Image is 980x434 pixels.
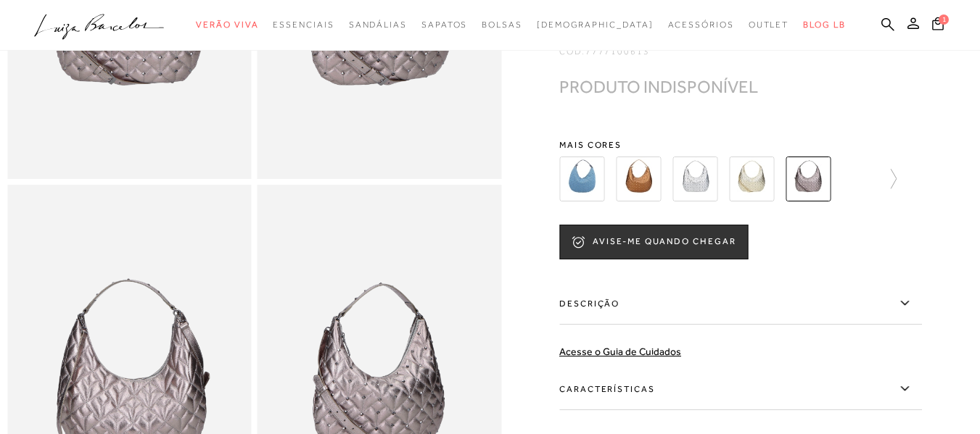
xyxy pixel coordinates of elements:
a: categoryNavScreenReaderText [421,12,467,38]
a: categoryNavScreenReaderText [349,12,407,38]
span: Sapatos [421,20,467,30]
span: Acessórios [668,20,734,30]
span: 7777100613 [585,46,650,57]
span: Bolsas [482,20,522,30]
div: CÓD: [559,47,849,56]
a: noSubCategoriesText [537,12,654,38]
a: BLOG LB [803,12,845,38]
div: PRODUTO INDISPONÍVEL [559,79,758,94]
span: BLOG LB [803,20,845,30]
button: 1 [928,16,948,36]
label: Características [559,368,922,410]
span: Verão Viva [196,20,258,30]
span: [DEMOGRAPHIC_DATA] [537,20,654,30]
img: BOLSA GRANDE MATELASSÊ JEANS INDIGO [559,157,604,201]
img: BOLSA GRANDE MATELASSÊ METALIZADA PRATA [672,157,717,201]
span: Mais cores [559,141,922,149]
span: Essenciais [273,20,334,30]
a: categoryNavScreenReaderText [749,12,789,38]
img: BOLSA GRANDE MATELASSÊ METALIZADO TITÂNIO [786,157,831,201]
span: Outlet [749,20,789,30]
span: Sandálias [349,20,407,30]
a: categoryNavScreenReaderText [482,12,522,38]
img: BOLSA GRANDE MATELASSÊ METALIZADO DOURADO [729,157,774,201]
button: AVISE-ME QUANDO CHEGAR [559,225,748,259]
label: Descrição [559,283,922,325]
a: categoryNavScreenReaderText [196,12,258,38]
span: 1 [939,14,949,25]
a: categoryNavScreenReaderText [668,12,734,38]
a: Acesse o Guia de Cuidados [559,346,681,357]
img: BOLSA GRANDE MATELASSÊ METALIZADA BROWN [616,157,661,201]
a: categoryNavScreenReaderText [273,12,334,38]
